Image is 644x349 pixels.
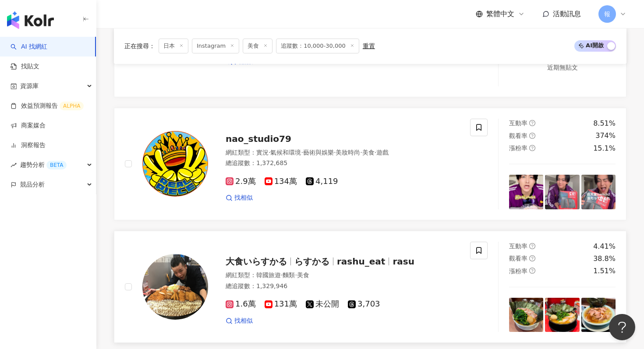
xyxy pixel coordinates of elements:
[226,256,287,267] span: 大食いらすかる
[124,42,155,49] span: 正在搜尋 ：
[11,121,46,130] a: 商案媒合
[283,271,295,278] span: 麵類
[336,149,360,156] span: 美妝時尚
[529,120,535,126] span: question-circle
[11,42,47,51] a: searchAI 找網紅
[581,298,616,332] img: post-image
[243,39,272,53] span: 美食
[297,271,309,278] span: 美食
[11,102,84,110] a: 效益預測報告ALPHA
[114,231,626,343] a: KOL Avatar大食いらすかるらすかるrashu_eatrasu網紅類型：韓國旅遊·麵類·美食總追蹤數：1,329,9461.6萬131萬未公開3,703找相似互動率question-cir...
[545,175,579,209] img: post-image
[595,131,616,141] div: 374%
[226,177,256,186] span: 2.9萬
[303,149,334,156] span: 藝術與娛樂
[226,282,460,291] div: 總追蹤數 ： 1,329,946
[301,149,303,156] span: ·
[529,255,535,261] span: question-circle
[593,242,616,251] div: 4.41%
[363,42,375,49] div: 重置
[529,145,535,151] span: question-circle
[545,298,579,332] img: post-image
[581,175,616,209] img: post-image
[486,9,514,19] span: 繁體中文
[529,133,535,139] span: question-circle
[256,149,269,156] span: 實況
[226,300,256,309] span: 1.6萬
[7,11,54,29] img: logo
[46,161,67,169] div: BETA
[593,119,616,128] div: 8.51%
[226,271,460,280] div: 網紅類型 ：
[529,243,535,249] span: question-circle
[509,145,527,152] span: 漲粉率
[609,314,635,340] iframe: Help Scout Beacon - Open
[547,63,578,72] div: 近期無貼文
[265,177,297,186] span: 134萬
[142,131,208,197] img: KOL Avatar
[269,149,270,156] span: ·
[593,254,616,264] div: 38.8%
[553,10,581,18] span: 活動訊息
[256,271,281,278] span: 韓國旅遊
[159,39,188,53] span: 日本
[393,256,414,267] span: rasu
[509,298,543,332] img: post-image
[360,149,362,156] span: ·
[226,159,460,168] div: 總追蹤數 ： 1,372,685
[226,317,253,325] a: 找相似
[114,108,626,220] a: KOL Avatarnao_studio79網紅類型：實況·氣候和環境·藝術與娛樂·美妝時尚·美食·遊戲總追蹤數：1,372,6852.9萬134萬4,119找相似互動率question-cir...
[20,175,45,194] span: 競品分析
[337,256,385,267] span: rashu_eat
[281,271,283,278] span: ·
[593,144,616,153] div: 15.1%
[348,300,380,309] span: 3,703
[265,300,297,309] span: 131萬
[509,255,527,262] span: 觀看率
[11,141,46,150] a: 洞察報告
[509,268,527,275] span: 漲粉率
[509,132,527,139] span: 觀看率
[226,148,460,157] div: 網紅類型 ：
[362,149,375,156] span: 美食
[270,149,301,156] span: 氣候和環境
[604,9,610,19] span: 報
[306,300,339,309] span: 未公開
[226,134,291,144] span: nao_studio79
[234,317,253,325] span: 找相似
[20,155,67,175] span: 趨勢分析
[192,39,239,53] span: Instagram
[294,256,329,267] span: らすかる
[295,271,297,278] span: ·
[20,76,39,96] span: 資源庫
[11,162,17,168] span: rise
[376,149,389,156] span: 遊戲
[375,149,376,156] span: ·
[509,243,527,250] span: 互動率
[529,268,535,274] span: question-circle
[276,39,359,53] span: 追蹤數：10,000-30,000
[509,120,527,127] span: 互動率
[334,149,336,156] span: ·
[11,62,39,71] a: 找貼文
[593,266,616,276] div: 1.51%
[509,175,543,209] img: post-image
[306,177,338,186] span: 4,119
[226,194,253,202] a: 找相似
[142,254,208,320] img: KOL Avatar
[234,194,253,202] span: 找相似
